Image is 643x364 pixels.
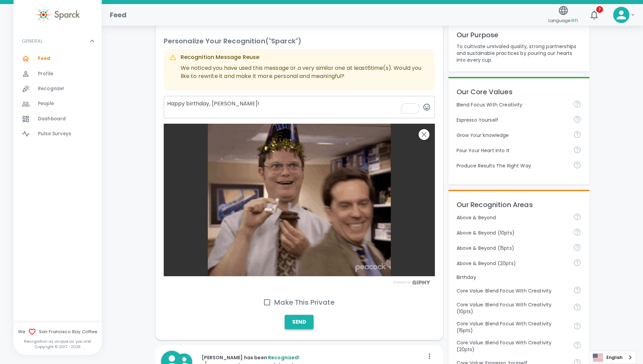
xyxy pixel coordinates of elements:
[457,260,568,267] p: Above & Beyond (20pts)
[38,85,64,92] span: Recognize!
[38,100,54,107] span: People
[457,214,568,221] p: Above & Beyond
[285,315,314,329] button: Send
[571,16,578,24] span: en
[181,53,429,61] div: Recognition Message Reuse
[38,55,51,62] span: Feed
[457,199,581,210] p: Our Recognition Areas
[573,303,581,311] svg: Achieve goals today and innovate for tomorrow
[586,7,602,23] button: 7
[14,31,102,51] div: GENERAL
[546,3,581,27] button: Language:en
[573,228,581,236] svg: For going above and beyond!
[548,16,578,25] span: Language:
[589,351,636,364] a: English
[589,351,636,364] div: Language
[14,344,102,349] p: Copyright © 2017 - 2025
[457,43,581,63] p: To cultivate unrivaled quality, strong partnerships and sustainable practices by pouring our hear...
[457,147,568,154] p: Pour Your Heart Into It
[573,130,581,139] svg: Follow your curiosity and learn together
[14,112,102,126] a: Dashboard
[573,322,581,330] svg: Achieve goals today and innovate for tomorrow
[457,29,581,40] p: Our Purpose
[164,124,435,276] img: pWO49XP9L7TxbgQVib
[573,259,581,267] svg: For going above and beyond!
[22,38,43,44] p: GENERAL
[14,81,102,96] a: Recognize!
[457,101,568,108] p: Blend Focus With Creativity
[573,341,581,349] svg: Achieve goals today and innovate for tomorrow
[596,6,603,13] span: 7
[457,132,568,139] p: Grow Your Knowledge
[164,36,302,46] h6: Personalize Your Recognition ("Sparck")
[457,245,568,251] p: Above & Beyond (15pts)
[457,117,568,123] p: Espresso Yourself
[573,243,581,251] svg: For going above and beyond!
[14,126,102,141] a: Pulse Surveys
[38,130,71,137] span: Pulse Surveys
[457,287,568,294] p: Core Value: Blend Focus With Creativity
[14,51,102,66] a: Feed
[573,213,581,221] svg: For going above and beyond!
[573,286,581,294] svg: Achieve goals today and innovate for tomorrow
[14,328,102,336] span: We San Francisco Bay Coffee
[457,229,568,236] p: Above & Beyond (10pts)
[391,280,432,285] img: Powered by GIPHY
[268,354,300,361] span: Recognized!
[110,9,127,20] h1: Feed
[573,100,581,108] svg: Achieve goals today and innovate for tomorrow
[457,86,581,97] p: Our Core Values
[573,161,581,169] svg: Find success working together and doing the right thing
[14,66,102,81] a: Profile
[14,7,102,23] a: Sparck logo
[202,354,424,361] p: [PERSON_NAME] has been
[38,116,66,122] span: Dashboard
[573,146,581,154] svg: Come to work to make a difference in your own way
[274,297,335,308] h6: Make This Private
[457,274,581,281] p: Birthday
[14,339,102,344] p: Recognition as unique as you are!
[457,339,568,353] p: Core Value: Blend Focus With Creativity (20pts)
[457,301,568,315] p: Core Value: Blend Focus With Creativity (10pts)
[38,70,53,77] span: Profile
[181,64,429,80] p: We noticed you have used this message or a very similar one at least 6 time(s). Would you like to...
[457,320,568,334] p: Core Value: Blend Focus With Creativity (15pts)
[36,7,80,23] img: Sparck logo
[457,162,568,169] p: Produce Results The Right Way
[164,96,435,118] textarea: To enrich screen reader interactions, please activate Accessibility in Grammarly extension settings
[14,96,102,111] a: People
[573,115,581,123] svg: Share your voice and your ideas
[14,51,102,144] div: GENERAL
[589,351,636,364] aside: Language selected: English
